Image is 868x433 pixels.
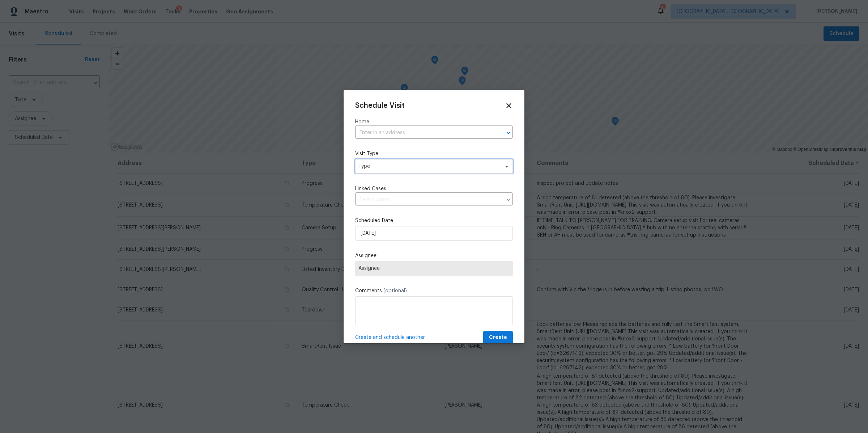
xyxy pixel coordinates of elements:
[355,287,513,294] label: Comments
[355,127,493,139] input: Enter in an address
[355,150,513,157] label: Visit Type
[355,194,502,205] input: Select cases
[355,226,513,241] input: M/D/YYYY
[355,252,513,259] label: Assignee
[503,128,514,138] button: Open
[355,118,513,126] label: Home
[483,331,513,344] button: Create
[358,266,510,271] span: Assignee
[505,102,513,110] span: Close
[489,333,507,342] span: Create
[355,334,425,341] span: Create and schedule another
[355,217,513,224] label: Scheduled Date
[383,288,407,293] span: (optional)
[358,163,499,170] span: Type
[355,185,386,192] span: Linked Cases
[355,102,405,109] span: Schedule Visit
